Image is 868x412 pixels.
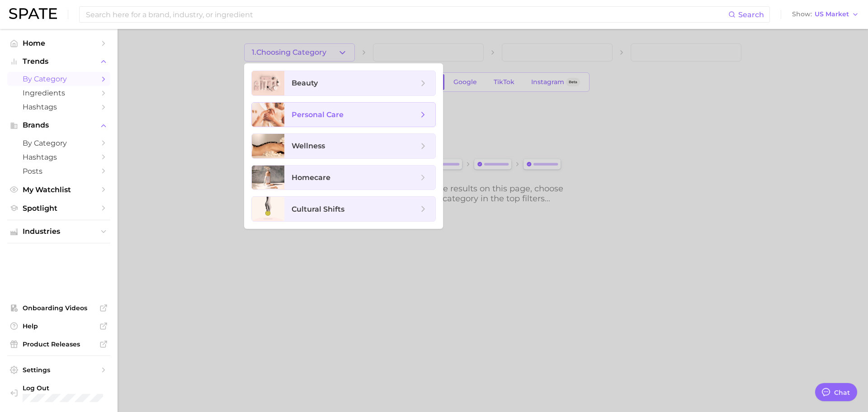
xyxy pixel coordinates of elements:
span: homecare [292,173,330,182]
button: ShowUS Market [790,9,861,20]
span: Onboarding Videos [23,304,95,312]
span: Posts [23,167,95,175]
img: SPATE [9,8,57,19]
span: Settings [23,366,95,374]
span: Spotlight [23,204,95,213]
a: Ingredients [7,86,110,100]
span: personal care [292,110,344,119]
input: Search here for a brand, industry, or ingredient [85,7,728,22]
span: by Category [23,75,95,83]
span: US Market [815,12,849,17]
a: by Category [7,72,110,86]
a: Settings [7,363,110,377]
span: beauty [292,79,318,87]
span: Hashtags [23,103,95,111]
span: Ingredients [23,89,95,97]
span: wellness [292,142,325,150]
a: Log out. Currently logged in with e-mail thomas.just@givaudan.com. [7,381,110,405]
a: Product Releases [7,337,110,351]
span: cultural shifts [292,205,344,213]
span: Help [23,322,95,330]
button: Industries [7,225,110,238]
span: Brands [23,121,95,129]
a: by Category [7,136,110,150]
span: My Watchlist [23,185,95,194]
a: Onboarding Videos [7,301,110,315]
a: Posts [7,164,110,178]
a: Home [7,36,110,50]
span: Trends [23,57,95,66]
span: Industries [23,227,95,236]
span: Log Out [23,384,112,392]
button: Brands [7,118,110,132]
a: My Watchlist [7,183,110,197]
button: Trends [7,55,110,68]
span: Search [738,10,764,19]
span: Hashtags [23,153,95,161]
span: by Category [23,139,95,147]
ul: 1.Choosing Category [244,63,443,229]
span: Home [23,39,95,47]
a: Hashtags [7,100,110,114]
a: Hashtags [7,150,110,164]
a: Spotlight [7,201,110,215]
span: Show [792,12,812,17]
a: Help [7,319,110,333]
span: Product Releases [23,340,95,348]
